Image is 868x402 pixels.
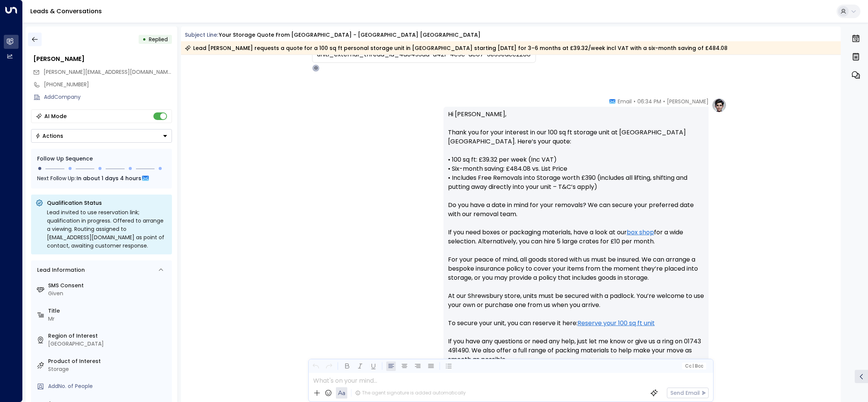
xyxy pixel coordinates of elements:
[185,44,727,52] div: Lead [PERSON_NAME] requests a quote for a 100 sq ft personal storage unit in [GEOGRAPHIC_DATA] st...
[44,81,172,89] div: [PHONE_NUMBER]
[48,282,169,290] label: SMS Consent
[324,361,334,371] button: Redo
[219,31,481,39] div: Your storage quote from [GEOGRAPHIC_DATA] - [GEOGRAPHIC_DATA] [GEOGRAPHIC_DATA]
[312,64,320,72] div: O
[31,129,172,143] div: Button group with a nested menu
[48,340,169,348] div: [GEOGRAPHIC_DATA]
[149,36,168,43] span: Replied
[692,363,694,369] span: |
[48,357,169,365] label: Product of Interest
[637,98,661,105] span: 06:34 PM
[44,93,172,101] div: AddCompany
[44,112,67,120] div: AI Mode
[34,266,85,274] div: Lead Information
[448,110,704,373] p: Hi [PERSON_NAME], Thank you for your interest in our 100 sq ft storage unit at [GEOGRAPHIC_DATA] ...
[618,98,632,105] span: Email
[44,68,173,76] span: [PERSON_NAME][EMAIL_ADDRESS][DOMAIN_NAME]
[685,363,703,369] span: Cc Bcc
[48,307,169,315] label: Title
[44,68,172,76] span: a.Cosgriff@icloud.com
[33,55,172,64] div: [PERSON_NAME]
[37,174,166,182] div: Next Follow Up:
[31,129,172,143] button: Actions
[48,315,169,323] div: Mr
[355,390,466,396] div: The agent signature is added automatically
[48,382,169,390] div: AddNo. of People
[47,208,167,250] div: Lead invited to use reservation link; qualification in progress. Offered to arrange a viewing. Ro...
[48,365,169,373] div: Storage
[667,98,709,105] span: [PERSON_NAME]
[311,361,320,371] button: Undo
[578,319,655,328] a: Reserve your 100 sq ft unit
[76,174,141,182] span: In about 1 days 4 hours
[663,98,665,105] span: •
[37,155,166,163] div: Follow Up Sequence
[682,363,706,370] button: Cc|Bcc
[627,228,654,237] a: box shop
[30,7,102,16] a: Leads & Conversations
[48,332,169,340] label: Region of Interest
[48,290,169,298] div: Given
[47,199,167,207] p: Qualification Status
[712,98,727,113] img: profile-logo.png
[35,132,63,139] div: Actions
[634,98,635,105] span: •
[185,31,218,39] span: Subject Line:
[142,33,146,46] div: •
